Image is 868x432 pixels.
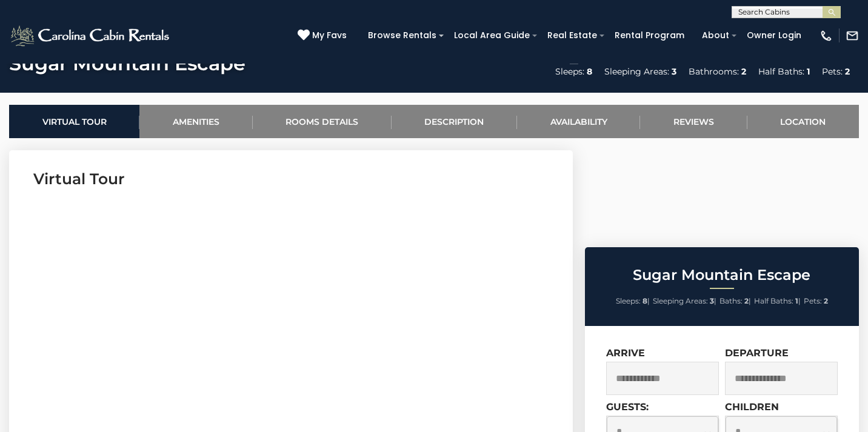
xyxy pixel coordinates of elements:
[744,296,749,305] strong: 2
[725,401,779,413] label: Children
[643,296,647,305] strong: 8
[362,26,442,45] a: Browse Rentals
[824,296,828,305] strong: 2
[795,296,798,305] strong: 1
[719,293,751,309] li: |
[139,105,252,138] a: Amenities
[820,29,833,42] img: phone-regular-white.png
[253,105,392,138] a: Rooms Details
[846,29,859,42] img: mail-regular-white.png
[609,26,690,45] a: Rental Program
[754,296,793,305] span: Half Baths:
[640,105,747,138] a: Reviews
[719,296,743,305] span: Baths:
[710,296,714,305] strong: 3
[588,267,856,283] h2: Sugar Mountain Escape
[653,293,716,309] li: |
[606,401,649,413] label: Guests:
[9,105,139,138] a: Virtual Tour
[392,105,517,138] a: Description
[696,26,735,45] a: About
[741,26,807,45] a: Owner Login
[616,296,641,305] span: Sleeps:
[298,29,350,42] a: My Favs
[9,24,173,48] img: White-1-2.png
[616,293,650,309] li: |
[517,105,640,138] a: Availability
[725,347,789,359] label: Departure
[804,296,822,305] span: Pets:
[653,296,708,305] span: Sleeping Areas:
[754,293,801,309] li: |
[33,168,549,190] h3: Virtual Tour
[541,26,603,45] a: Real Estate
[448,26,536,45] a: Local Area Guide
[747,105,859,138] a: Location
[606,347,645,359] label: Arrive
[312,29,347,42] span: My Favs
